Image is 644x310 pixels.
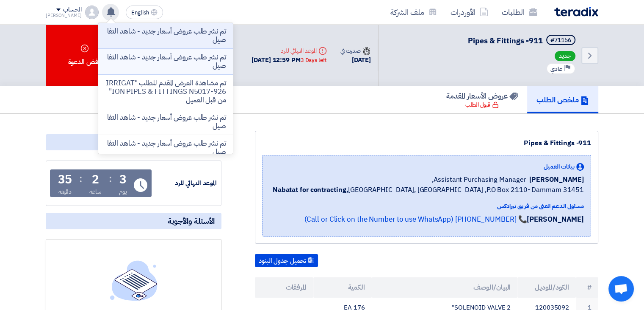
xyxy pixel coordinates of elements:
div: الموعد النهائي للرد [252,46,326,55]
div: [DATE] [340,55,371,65]
div: مسئول الدعم الفني من فريق تيرادكس [273,202,584,211]
a: 📞 [PHONE_NUMBER] (Call or Click on the Number to use WhatsApp) [304,214,527,225]
div: ساعة [89,187,102,196]
strong: [PERSON_NAME] [527,214,584,225]
div: 3 Days left [301,56,327,65]
div: : [109,171,112,186]
div: دقيقة [58,187,72,196]
th: البيان/الوصف [372,277,518,298]
img: empty_state_list.svg [110,260,158,300]
span: Pipes & Fittings -911 [468,35,543,46]
span: جديد [555,51,575,61]
div: صدرت في [340,46,371,55]
h5: عروض الأسعار المقدمة [446,91,518,101]
th: الكود/الموديل [517,277,576,298]
p: تم مشاهدة العرض المقدم للطلب "IRRIGATION PIPES & FITTINGS N5017-926" من قبل العميل [105,79,226,104]
span: [PERSON_NAME] [529,175,584,185]
span: [GEOGRAPHIC_DATA], [GEOGRAPHIC_DATA] ,P.O Box 2110- Dammam 31451 [273,185,584,195]
div: الموعد النهائي للرد [153,178,217,188]
div: يوم [119,187,127,196]
img: Teradix logo [554,7,598,17]
div: مواعيد الطلب [46,134,221,150]
button: English [126,6,163,19]
h5: ملخص الطلب [536,95,589,104]
div: [DATE] 12:59 PM [252,55,326,65]
p: تم نشر طلب عروض أسعار جديد - شاهد التفاصيل [105,139,226,156]
img: profile_test.png [85,6,99,19]
p: تم نشر طلب عروض أسعار جديد - شاهد التفاصيل [105,27,226,44]
span: English [131,10,149,16]
span: عادي [550,65,562,73]
button: تحميل جدول البنود [255,254,318,268]
a: الطلبات [495,2,544,22]
a: ملخص الطلب [527,86,598,113]
div: قبول الطلب [465,101,499,109]
div: 2 [92,174,99,186]
div: #71156 [550,37,571,43]
th: الكمية [313,277,372,298]
a: الأوردرات [444,2,495,22]
div: 35 [58,174,72,186]
p: تم نشر طلب عروض أسعار جديد - شاهد التفاصيل [105,53,226,70]
span: بيانات العميل [544,162,575,171]
span: الأسئلة والأجوبة [168,216,215,226]
h5: Pipes & Fittings -911 [468,35,577,47]
th: المرفقات [255,277,313,298]
p: تم نشر طلب عروض أسعار جديد - شاهد التفاصيل [105,113,226,130]
b: Nabatat for contracting, [273,185,348,195]
div: [PERSON_NAME] [46,13,82,18]
div: Open chat [608,276,634,302]
div: 3 [119,174,127,186]
span: Assistant Purchasing Manager, [432,175,526,185]
th: # [576,277,598,298]
a: ملف الشركة [384,2,444,22]
div: رفض الدعوة [46,25,122,86]
div: : [79,171,82,186]
a: عروض الأسعار المقدمة قبول الطلب [437,86,527,113]
div: Pipes & Fittings -911 [262,138,591,148]
div: الحساب [63,6,81,14]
